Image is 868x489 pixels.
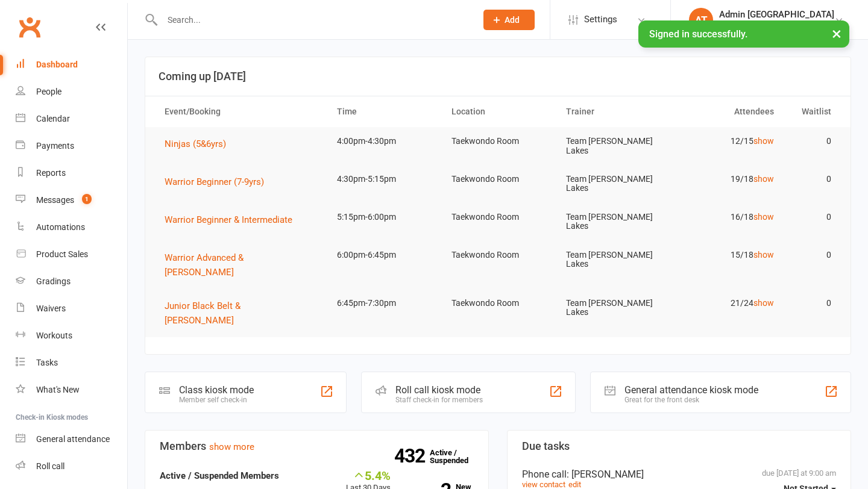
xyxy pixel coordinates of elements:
[785,96,842,127] th: Waitlist
[584,6,617,33] span: Settings
[670,203,784,231] td: 16/18
[165,175,272,189] button: Warrior Beginner (7-9yrs)
[82,194,92,204] span: 1
[670,289,784,317] td: 21/24
[165,301,241,326] span: Junior Black Belt & [PERSON_NAME]
[568,480,581,489] a: edit
[441,203,555,231] td: Taekwondo Room
[441,289,555,317] td: Taekwondo Room
[36,114,70,123] div: Calendar
[165,214,292,225] span: Warrior Beginner & Intermediate
[753,136,774,146] a: show
[555,127,670,165] td: Team [PERSON_NAME] Lakes
[785,241,842,269] td: 0
[14,12,45,42] a: Clubworx
[624,384,758,396] div: General attendance kiosk mode
[670,96,784,127] th: Attendees
[670,127,784,155] td: 12/15
[36,358,58,367] div: Tasks
[179,396,254,404] div: Member self check-in
[522,480,565,489] a: view contact
[326,203,441,231] td: 5:15pm-6:00pm
[826,20,848,46] button: ×
[16,349,127,376] a: Tasks
[689,8,713,32] div: AT
[36,195,74,205] div: Messages
[36,87,61,96] div: People
[16,295,127,322] a: Waivers
[36,331,72,340] div: Workouts
[719,9,834,20] div: Admin [GEOGRAPHIC_DATA]
[555,203,670,241] td: Team [PERSON_NAME] Lakes
[165,213,301,227] button: Warrior Beginner & Intermediate
[165,251,315,279] button: Warrior Advanced & [PERSON_NAME]
[36,434,110,444] div: General attendance
[36,222,85,232] div: Automations
[441,96,555,127] th: Location
[785,165,842,193] td: 0
[555,96,670,127] th: Trainer
[165,252,244,278] span: Warrior Advanced & [PERSON_NAME]
[649,28,747,40] span: Signed in successfully.
[395,396,483,404] div: Staff check-in for members
[753,212,774,222] a: show
[785,127,842,155] td: 0
[785,289,842,317] td: 0
[16,187,127,214] a: Messages 1
[16,105,127,132] a: Calendar
[16,268,127,295] a: Gradings
[326,127,441,155] td: 4:00pm-4:30pm
[36,385,80,394] div: What's New
[753,298,774,308] a: show
[160,440,474,452] h3: Members
[555,289,670,327] td: Team [PERSON_NAME] Lakes
[326,241,441,269] td: 6:00pm-6:45pm
[16,426,127,453] a: General attendance kiosk mode
[36,461,64,471] div: Roll call
[16,322,127,349] a: Workouts
[16,51,127,78] a: Dashboard
[159,70,837,83] h3: Coming up [DATE]
[505,15,520,25] span: Add
[16,78,127,105] a: People
[16,453,127,480] a: Roll call
[555,165,670,203] td: Team [PERSON_NAME] Lakes
[785,203,842,231] td: 0
[209,441,254,452] a: show more
[326,96,441,127] th: Time
[36,141,74,151] div: Payments
[165,139,226,149] span: Ninjas (5&6yrs)
[36,304,66,313] div: Waivers
[16,241,127,268] a: Product Sales
[753,174,774,184] a: show
[555,241,670,279] td: Team [PERSON_NAME] Lakes
[753,250,774,260] a: show
[165,176,264,187] span: Warrior Beginner (7-9yrs)
[160,470,279,481] strong: Active / Suspended Members
[441,241,555,269] td: Taekwondo Room
[670,241,784,269] td: 15/18
[179,384,254,396] div: Class kiosk mode
[16,132,127,160] a: Payments
[326,289,441,317] td: 6:45pm-7:30pm
[16,160,127,187] a: Reports
[483,10,535,30] button: Add
[16,376,127,403] a: What's New
[36,249,88,259] div: Product Sales
[395,384,483,396] div: Roll call kiosk mode
[326,165,441,193] td: 4:30pm-5:15pm
[154,96,326,127] th: Event/Booking
[719,20,834,31] div: Team [PERSON_NAME] Lakes
[36,168,66,178] div: Reports
[165,299,315,328] button: Junior Black Belt & [PERSON_NAME]
[430,440,483,473] a: 432Active / Suspended
[624,396,758,404] div: Great for the front desk
[394,447,430,465] strong: 432
[346,469,391,482] div: 5.4%
[522,440,836,452] h3: Due tasks
[441,165,555,193] td: Taekwondo Room
[36,276,71,286] div: Gradings
[567,469,644,480] span: : [PERSON_NAME]
[159,11,468,28] input: Search...
[670,165,784,193] td: 19/18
